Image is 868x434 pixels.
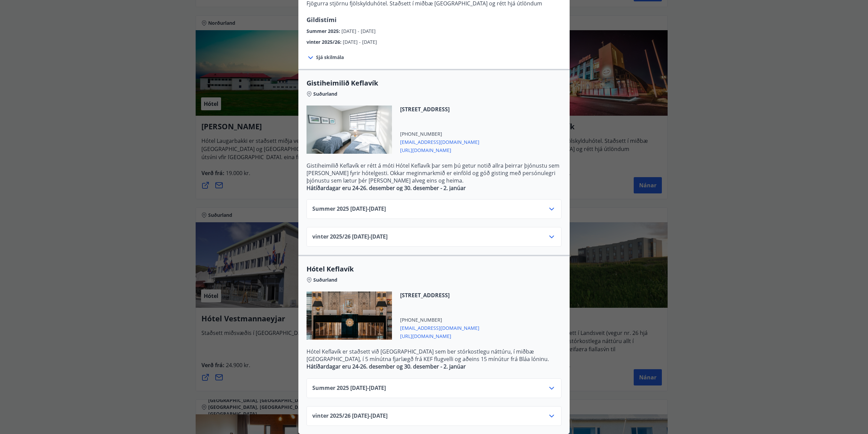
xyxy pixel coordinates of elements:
p: Gistiheimilið Keflavík er rétt á móti Hótel Keflavík þar sem þú getur notið allra þeirrar þjónust... [307,162,561,184]
span: [DATE] - [DATE] [343,39,377,45]
span: vinter 2025/26 [DATE] - [DATE] [312,233,388,241]
span: Suðurland [313,277,337,283]
span: [URL][DOMAIN_NAME] [400,332,479,340]
span: vinter 2025/26 : [307,39,343,45]
span: Gildistími [307,16,337,24]
span: Gistiheimilið Keflavík [307,78,561,88]
span: Summer 2025 : [307,28,341,34]
span: [PHONE_NUMBER] [400,131,479,137]
p: Hótel Keflavík er staðsett við [GEOGRAPHIC_DATA] sem ber stórkostlegu náttúru, í miðbæ [GEOGRAPHI... [307,348,561,363]
span: Sjá skilmála [316,54,344,61]
span: Suðurland [313,91,337,97]
span: Hótel Keflavík [307,264,561,274]
span: [EMAIL_ADDRESS][DOMAIN_NAME] [400,137,479,146]
span: [PHONE_NUMBER] [400,317,479,323]
span: Summer 2025 [DATE] - [DATE] [312,205,386,213]
span: [STREET_ADDRESS] [400,291,479,299]
strong: Hátíðardagar eru 24-26. desember og 30. desember - 2. janúar [307,184,466,192]
span: [EMAIL_ADDRESS][DOMAIN_NAME] [400,323,479,332]
span: [STREET_ADDRESS] [400,106,479,113]
span: [DATE] - [DATE] [341,28,376,34]
span: [URL][DOMAIN_NAME] [400,146,479,154]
